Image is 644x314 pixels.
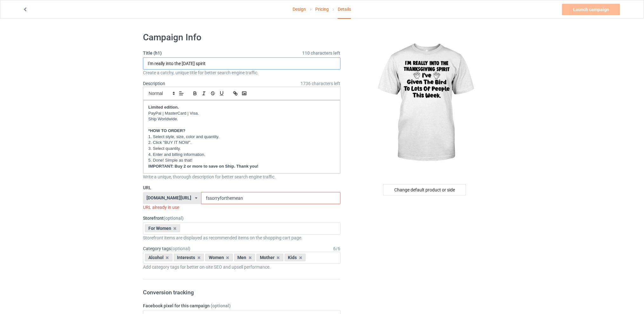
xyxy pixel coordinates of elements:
[143,174,341,180] div: Write a unique, thorough description for better search engine traffic.
[148,140,335,146] p: 2. Click "BUY IT NOW".
[205,254,233,261] div: Women
[383,184,466,196] div: Change default product or side
[285,254,306,261] div: Kids
[143,184,341,191] label: URL
[148,128,186,133] strong: *HOW TO ORDER?
[338,0,351,19] div: Details
[147,196,192,200] div: [DOMAIN_NAME][URL]
[315,0,329,18] a: Pricing
[302,50,341,56] span: 110 characters left
[143,235,341,241] div: Storefront items are displayed as recommended items on the shopping cart page.
[234,254,255,261] div: Men
[164,216,184,221] span: (optional)
[143,245,190,252] label: Category tags
[293,0,306,18] a: Design
[143,32,341,43] h1: Campaign Info
[143,204,341,210] div: URL already in use
[211,303,231,308] span: (optional)
[148,116,335,122] p: Ship Worldwide.
[301,80,341,87] span: 1736 characters left
[143,70,341,76] div: Create a catchy, unique title for better search engine traffic.
[174,254,204,261] div: Interests
[148,110,335,117] p: PayPal | MasterCard | Visa.
[143,215,341,221] label: Storefront
[143,81,165,86] label: Description
[148,105,179,110] strong: Limited edition.
[143,264,341,270] div: Add category tags for better on-site SEO and upsell performance.
[143,50,341,56] label: Title (h1)
[256,254,283,261] div: Mother
[148,146,335,152] p: 3. Select quantity.
[145,224,180,232] div: For Women
[148,134,335,140] p: 1. Select style, size, color and quantity.
[148,152,335,158] p: 4. Enter and billing information.
[143,289,341,296] h3: Conversion tracking
[148,157,335,164] p: 5. Done! Simple as that!
[171,246,190,251] span: (optional)
[143,303,341,309] label: Facebook pixel for this campaign
[334,245,341,252] div: 6 / 6
[148,164,258,169] strong: IMPORTANT: Buy 2 or more to save on Ship. Thank you!
[145,254,173,261] div: Alcohol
